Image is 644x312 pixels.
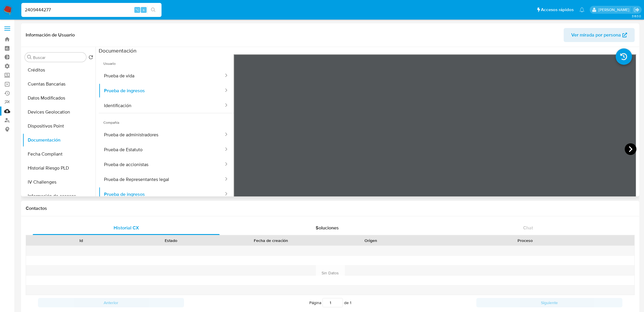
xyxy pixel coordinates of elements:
[564,28,635,42] button: Ver mirada por persona
[147,6,159,14] button: search-icon
[88,55,93,61] button: Volver al orden por defecto
[476,298,622,307] button: Siguiente
[22,147,96,161] button: Fecha Compliant
[523,224,533,231] span: Chat
[27,55,32,60] button: Buscar
[114,224,139,231] span: Historial CX
[22,189,96,203] button: Información de accesos
[22,105,96,119] button: Devices Geolocation
[40,238,122,243] div: Id
[22,91,96,105] button: Datos Modificados
[130,238,211,243] div: Estado
[22,133,96,147] button: Documentación
[33,55,84,60] input: Buscar
[135,7,139,13] span: ⌥
[26,205,635,211] h1: Contactos
[316,224,339,231] span: Soluciones
[22,63,96,77] button: Créditos
[309,298,351,307] span: Página de
[598,7,631,13] p: fabricio.bottalo@mercadolibre.com
[350,300,351,306] span: 1
[22,161,96,175] button: Historial Riesgo PLD
[143,7,145,13] span: s
[21,6,162,14] input: Buscar usuario o caso...
[579,7,584,12] a: Notificaciones
[22,175,96,189] button: IV Challenges
[220,238,322,243] div: Fecha de creación
[26,32,75,38] h1: Información de Usuario
[633,7,640,13] a: Salir
[22,77,96,91] button: Cuentas Bancarias
[541,7,574,13] span: Accesos rápidos
[22,119,96,133] button: Dispositivos Point
[38,298,184,307] button: Anterior
[571,28,621,42] span: Ver mirada por persona
[420,238,630,243] div: Proceso
[330,238,412,243] div: Origen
